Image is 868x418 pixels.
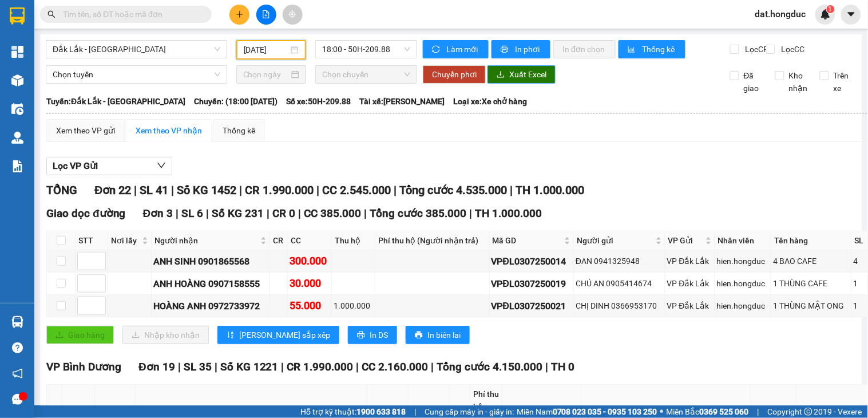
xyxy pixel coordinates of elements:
[492,40,550,58] button: printerIn phơi
[46,207,126,220] span: Giao dọc đường
[854,255,866,267] div: 4
[322,183,391,197] span: CC 2.545.000
[854,277,866,290] div: 1
[423,65,486,84] button: Chuyển phơi
[553,40,616,58] button: In đơn chọn
[181,207,203,220] span: SL 6
[660,409,664,414] span: ⚪️
[399,183,507,197] span: Tổng cước 4.535.000
[758,405,759,418] span: |
[827,5,835,13] sup: 1
[469,207,472,220] span: |
[140,183,168,197] span: SL 41
[46,97,185,106] b: Tuyến: Đắk Lắk - [GEOGRAPHIC_DATA]
[215,360,217,373] span: |
[287,360,354,373] span: CR 1.990.000
[717,277,770,290] div: hien.hongduc
[176,207,179,220] span: |
[490,273,574,295] td: VPĐL0307250019
[290,253,330,269] div: 300.000
[423,40,489,58] button: syncLàm mới
[414,405,416,418] span: |
[427,329,461,341] span: In biên lai
[178,360,181,373] span: |
[492,299,572,313] div: VPĐL0307250021
[667,255,713,267] div: VP Đắk Lắk
[576,277,663,290] div: CHÚ AN 0905414674
[122,326,209,344] button: downloadNhập kho nhận
[356,407,406,416] strong: 1900 633 818
[362,360,429,373] span: CC 2.160.000
[11,74,23,86] img: warehouse-icon
[715,231,772,250] th: Nhân viên
[375,231,489,250] th: Phí thu hộ (Người nhận trả)
[227,331,235,340] span: sort-ascending
[239,183,242,197] span: |
[773,277,849,290] div: 1 THÙNG CAFE
[316,183,319,197] span: |
[432,45,442,54] span: sync
[194,95,278,108] span: Chuyến: (18:00 [DATE])
[171,183,174,197] span: |
[425,405,514,418] span: Cung cấp máy in - giấy in:
[415,331,423,340] span: printer
[777,43,807,56] span: Lọc CC
[53,41,220,58] span: Đắk Lắk - Bình Dương
[262,10,270,18] span: file-add
[304,207,361,220] span: CC 385.000
[300,405,406,418] span: Hỗ trợ kỹ thuật:
[619,40,685,58] button: bar-chartThống kê
[746,7,815,21] span: dat.hongduc
[11,132,23,144] img: warehouse-icon
[332,231,375,250] th: Thu hộ
[322,66,410,83] span: Chọn chuyến
[11,46,23,58] img: dashboard-icon
[717,299,770,312] div: hien.hongduc
[267,207,269,220] span: |
[134,183,137,197] span: |
[667,299,713,312] div: VP Đắk Lắk
[804,408,812,416] span: copyright
[322,41,410,58] span: 18:00 - 50H-209.88
[288,10,296,18] span: aim
[552,360,575,373] span: TH 0
[206,207,209,220] span: |
[256,5,276,25] button: file-add
[546,360,549,373] span: |
[437,360,543,373] span: Tổng cước 4.150.000
[243,68,290,81] input: Chọn ngày
[153,299,268,313] div: HOÀNG ANH 0972733972
[364,207,367,220] span: |
[497,70,505,80] span: download
[220,360,279,373] span: Số KG 1221
[12,342,23,353] span: question-circle
[357,331,365,340] span: printer
[628,45,637,54] span: bar-chart
[334,299,373,312] div: 1.000.000
[577,234,653,247] span: Người gửi
[46,157,172,175] button: Lọc VP Gửi
[229,5,249,25] button: plus
[290,275,330,291] div: 30.000
[53,66,220,83] span: Chọn tuyến
[282,360,284,373] span: |
[854,299,866,312] div: 1
[270,231,288,250] th: CR
[290,298,330,314] div: 55.000
[177,183,236,197] span: Số KG 1452
[665,250,715,273] td: VP Đắk Lắk
[717,255,770,267] div: hien.hongduc
[829,5,833,13] span: 1
[153,254,268,269] div: ANH SINH 0901865568
[348,326,397,344] button: printerIn DS
[286,95,351,108] span: Số xe: 50H-209.88
[288,231,332,250] th: CC
[510,183,513,197] span: |
[217,326,339,344] button: sort-ascending[PERSON_NAME] sắp xếp
[76,231,108,250] th: STT
[784,69,812,94] span: Kho nhận
[136,124,202,137] div: Xem theo VP nhận
[394,183,397,197] span: |
[283,5,303,25] button: aim
[212,207,264,220] span: Số KG 231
